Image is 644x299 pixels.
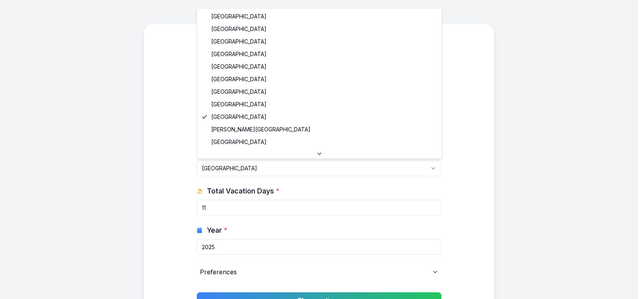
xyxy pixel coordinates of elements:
span: [GEOGRAPHIC_DATA] [211,88,267,96]
span: [GEOGRAPHIC_DATA] [211,50,267,58]
span: [GEOGRAPHIC_DATA] [211,100,267,108]
span: [GEOGRAPHIC_DATA] [211,113,267,121]
span: [GEOGRAPHIC_DATA] [211,38,267,46]
span: [GEOGRAPHIC_DATA] [211,13,267,20]
span: [GEOGRAPHIC_DATA] [211,138,267,146]
span: [GEOGRAPHIC_DATA] [211,63,267,71]
span: [GEOGRAPHIC_DATA] [211,75,267,83]
span: [GEOGRAPHIC_DATA] [211,25,267,33]
span: [PERSON_NAME][GEOGRAPHIC_DATA] [211,126,310,133]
